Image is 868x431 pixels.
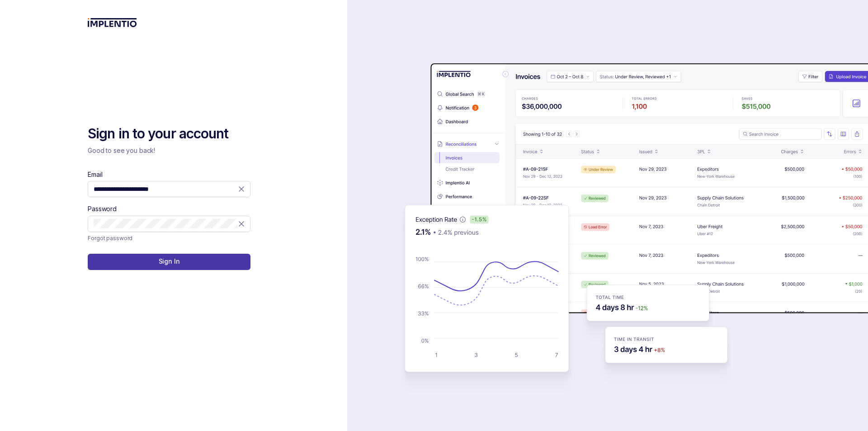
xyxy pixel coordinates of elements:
[88,204,117,213] label: Password
[88,146,250,155] p: Good to see you back!
[88,234,132,243] a: Link Forgot password
[159,257,180,266] p: Sign In
[88,234,132,243] p: Forgot password
[88,125,250,143] h2: Sign in to your account
[88,254,250,270] button: Sign In
[88,18,137,27] img: logo
[88,170,102,179] label: Email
